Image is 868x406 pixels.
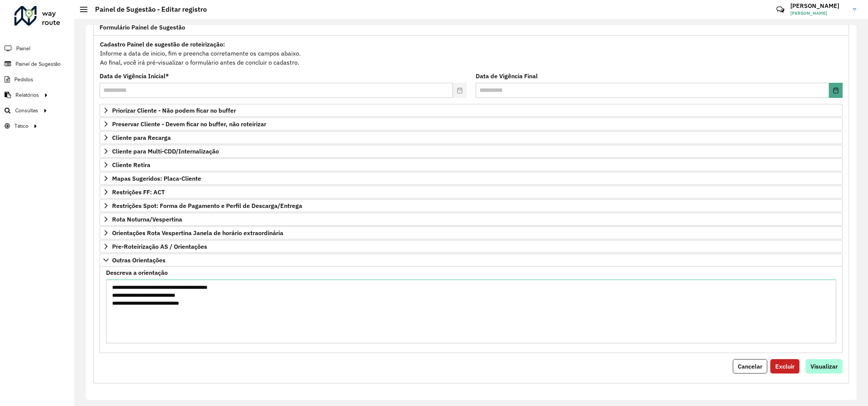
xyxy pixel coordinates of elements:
[100,145,843,158] a: Cliente para Multi-CDD/Internalização
[112,243,207,249] span: Pre-Roteirização AS / Orientações
[100,104,843,117] a: Priorizar Cliente - Não podem ficar no buffer
[775,363,795,370] span: Excluir
[100,158,843,171] a: Cliente Retira
[772,2,788,18] a: Contato Rápido
[15,107,38,115] span: Consultas
[112,107,236,113] span: Priorizar Cliente - Não podem ficar no buffer
[112,230,283,236] span: Orientações Rota Vespertina Janela de horário extraordinária
[87,5,207,14] h2: Painel de Sugestão - Editar registro
[112,189,165,195] span: Restrições FF: ACT
[100,24,185,30] span: Formulário Painel de Sugestão
[112,216,182,222] span: Rota Noturna/Vespertina
[112,257,165,263] span: Outras Orientações
[100,40,225,48] strong: Cadastro Painel de sugestão de roteirização:
[100,199,843,212] a: Restrições Spot: Forma de Pagamento e Perfil de Descarga/Entrega
[100,39,843,67] div: Informe a data de inicio, fim e preencha corretamente os campos abaixo. Ao final, você irá pré-vi...
[100,267,843,353] div: Outras Orientações
[100,240,843,253] a: Pre-Roteirização AS / Orientações
[112,162,150,168] span: Cliente Retira
[810,363,838,370] span: Visualizar
[106,268,168,277] label: Descreva a orientação
[806,359,843,373] button: Visualizar
[770,359,799,373] button: Excluir
[14,76,33,84] span: Pedidos
[100,254,843,267] a: Outras Orientações
[112,175,201,181] span: Mapas Sugeridos: Placa-Cliente
[16,60,61,68] span: Painel de Sugestão
[790,10,847,17] span: [PERSON_NAME]
[112,203,302,209] span: Restrições Spot: Forma de Pagamento e Perfil de Descarga/Entrega
[100,226,843,239] a: Orientações Rota Vespertina Janela de horário extraordinária
[100,186,843,198] a: Restrições FF: ACT
[112,121,266,127] span: Preservar Cliente - Devem ficar no buffer, não roteirizar
[112,135,171,141] span: Cliente para Recarga
[112,148,219,154] span: Cliente para Multi-CDD/Internalização
[100,213,843,226] a: Rota Noturna/Vespertina
[100,172,843,185] a: Mapas Sugeridos: Placa-Cliente
[14,122,28,130] span: Tático
[100,118,843,130] a: Preservar Cliente - Devem ficar no buffer, não roteirizar
[100,71,169,81] label: Data de Vigência Inicial
[100,131,843,144] a: Cliente para Recarga
[738,363,762,370] span: Cancelar
[16,45,30,53] span: Painel
[790,2,847,9] h3: [PERSON_NAME]
[476,71,538,81] label: Data de Vigência Final
[829,83,843,98] button: Choose Date
[733,359,767,373] button: Cancelar
[16,91,39,99] span: Relatórios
